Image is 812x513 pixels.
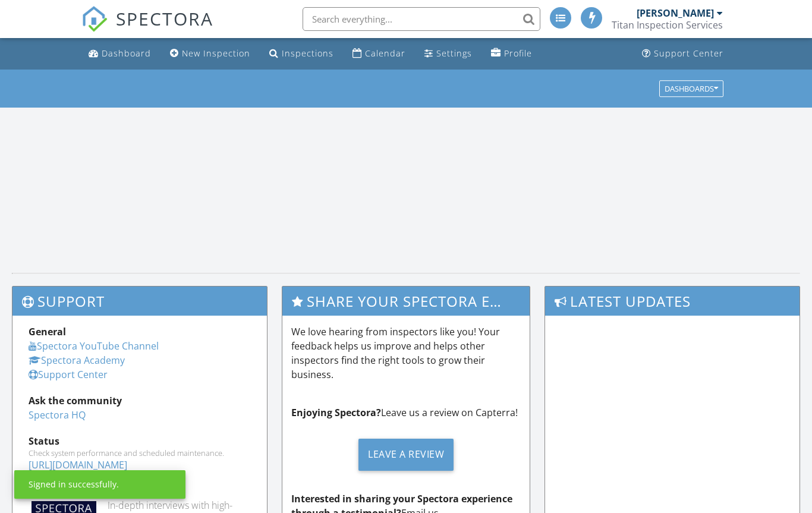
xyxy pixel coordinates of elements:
a: Settings [420,43,477,65]
div: Leave a Review [358,439,454,471]
a: SPECTORA [81,16,213,41]
input: Search everything... [303,7,540,31]
strong: General [29,325,66,338]
a: Profile [486,43,537,65]
div: Signed in successfully. [29,479,119,490]
div: Settings [436,48,472,59]
a: Support Center [637,43,728,65]
div: Dashboard [102,48,151,59]
h3: Support [12,287,267,316]
strong: Enjoying Spectora? [291,406,381,419]
a: Dashboard [84,43,156,65]
div: Status [29,434,251,448]
div: Ask the community [29,394,251,408]
p: We love hearing from inspectors like you! Your feedback helps us improve and helps other inspecto... [291,325,521,382]
a: Spectora Academy [29,354,125,367]
a: Spectora YouTube Channel [29,339,159,353]
a: Spectora HQ [29,408,86,421]
button: Dashboards [659,80,723,97]
div: Calendar [365,48,405,59]
a: Support Center [29,368,108,381]
p: Leave us a review on Capterra! [291,405,521,420]
a: New Inspection [165,43,255,65]
a: Leave a Review [291,429,521,480]
img: The Best Home Inspection Software - Spectora [81,6,108,32]
div: Support Center [654,48,723,59]
span: SPECTORA [116,6,213,31]
a: Calendar [348,43,410,65]
div: New Inspection [182,48,250,59]
div: Titan Inspection Services [612,19,723,31]
h3: Share Your Spectora Experience [282,287,530,316]
div: [PERSON_NAME] [637,7,714,19]
div: Inspections [282,48,333,59]
a: [URL][DOMAIN_NAME] [29,458,127,471]
div: Profile [504,48,532,59]
h3: Latest Updates [545,287,800,316]
div: Dashboards [665,84,718,93]
div: Check system performance and scheduled maintenance. [29,448,251,458]
a: Inspections [265,43,338,65]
